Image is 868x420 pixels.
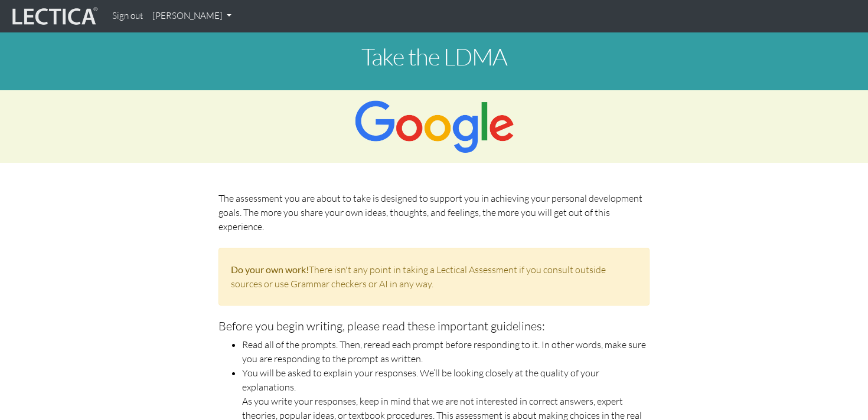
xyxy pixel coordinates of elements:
li: You will be asked to explain your responses. We’ll be looking closely at the quality of your expl... [242,366,650,394]
img: lecticalive [9,5,98,28]
p: The assessment you are about to take is designed to support you in achieving your personal develo... [218,191,650,234]
a: Sign out [107,5,148,28]
h5: Before you begin writing, please read these important guidelines: [218,320,650,333]
strong: Do your own work! [231,264,309,275]
li: Read all of the prompts. Then, reread each prompt before responding to it. In other words, make s... [242,337,650,366]
div: There isn't any point in taking a Lectical Assessment if you consult outside sources or use Gramm... [218,248,650,306]
h1: Take the LDMA [106,44,762,70]
img: Google Logo [354,100,514,153]
a: [PERSON_NAME] [148,5,236,28]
